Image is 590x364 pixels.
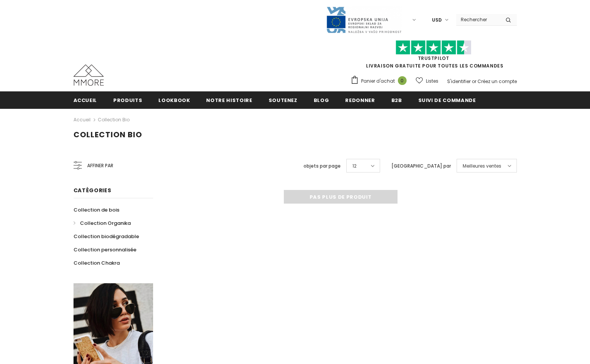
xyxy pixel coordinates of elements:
[391,162,451,170] label: [GEOGRAPHIC_DATA] par
[314,97,329,104] span: Blog
[87,162,113,170] span: Affiner par
[74,115,91,124] a: Accueil
[74,233,139,240] span: Collection biodégradable
[418,55,449,61] a: TrustPilot
[432,16,442,24] span: USD
[80,220,131,227] span: Collection Organika
[98,116,130,123] a: Collection Bio
[206,97,252,104] span: Notre histoire
[74,129,142,140] span: Collection Bio
[158,97,190,104] span: Lookbook
[472,78,476,85] span: or
[74,206,119,213] span: Collection de bois
[314,91,329,108] a: Blog
[477,78,517,85] a: Créez un compte
[74,256,120,270] a: Collection Chakra
[345,97,375,104] span: Redonner
[345,91,375,108] a: Redonner
[74,97,97,104] span: Accueil
[113,91,142,108] a: Produits
[396,40,471,55] img: Faites confiance aux étoiles pilotes
[269,97,297,104] span: soutenez
[326,6,402,34] img: Javni Razpis
[391,97,402,104] span: B2B
[158,91,190,108] a: Lookbook
[74,91,97,108] a: Accueil
[352,162,357,170] span: 12
[398,76,407,85] span: 0
[391,91,402,108] a: B2B
[447,78,471,85] a: S'identifier
[416,74,438,88] a: Listes
[269,91,297,108] a: soutenez
[304,162,341,170] label: objets par page
[351,44,517,69] span: LIVRAISON GRATUITE POUR TOUTES LES COMMANDES
[206,91,252,108] a: Notre histoire
[418,91,476,108] a: Suivi de commande
[326,16,402,23] a: Javni Razpis
[74,203,119,217] a: Collection de bois
[463,162,501,170] span: Meilleures ventes
[74,187,111,194] span: Catégories
[456,14,500,25] input: Search Site
[361,77,395,85] span: Panier d'achat
[74,243,136,256] a: Collection personnalisée
[418,97,476,104] span: Suivi de commande
[74,230,139,243] a: Collection biodégradable
[113,97,142,104] span: Produits
[74,246,136,253] span: Collection personnalisée
[426,77,438,85] span: Listes
[351,75,410,87] a: Panier d'achat 0
[74,64,104,86] img: Cas MMORE
[74,217,131,230] a: Collection Organika
[74,259,120,267] span: Collection Chakra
